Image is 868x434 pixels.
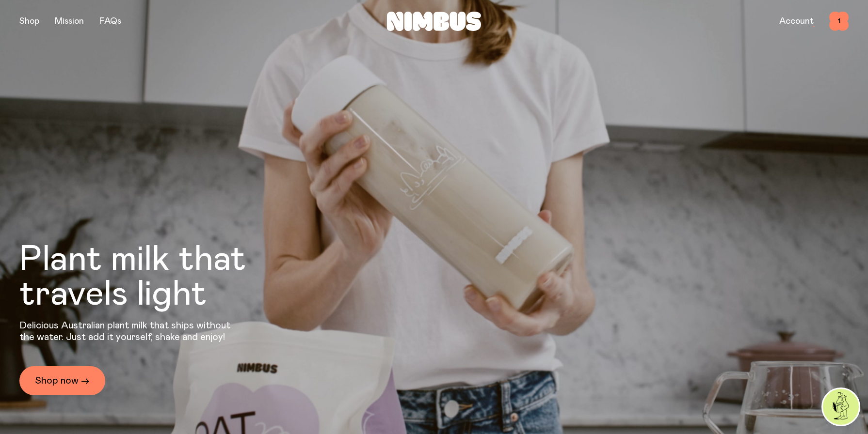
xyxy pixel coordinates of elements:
button: 1 [829,12,849,31]
p: Delicious Australian plant milk that ships without the water. Just add it yourself, shake and enjoy! [19,320,237,343]
img: agent [823,389,859,425]
a: Account [779,17,814,26]
h1: Plant milk that travels light [19,242,299,312]
a: FAQs [99,17,121,26]
a: Shop now → [19,366,105,395]
a: Mission [55,17,84,26]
